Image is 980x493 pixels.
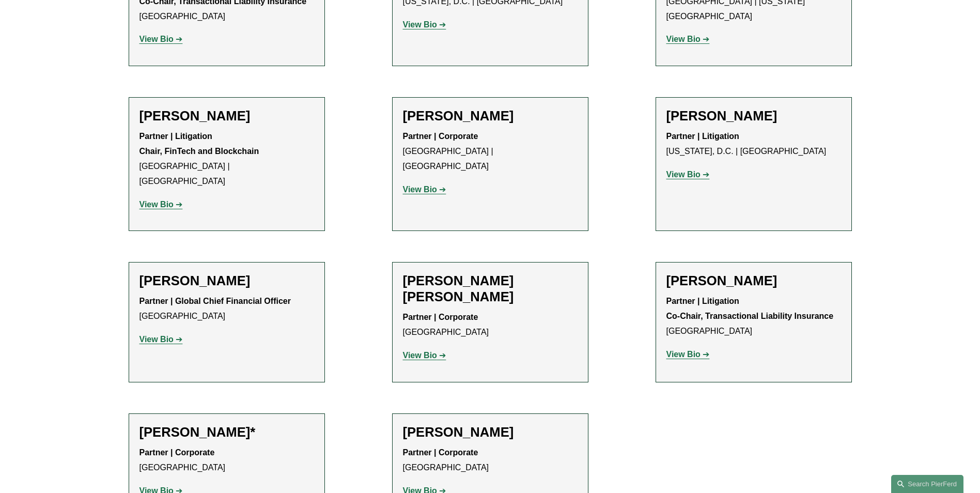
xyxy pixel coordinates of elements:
strong: View Bio [139,335,174,344]
a: View Bio [403,20,446,29]
strong: Partner | Global Chief Financial Officer [139,297,291,305]
p: [GEOGRAPHIC_DATA] | [GEOGRAPHIC_DATA] [139,129,314,189]
a: View Bio [139,200,183,209]
h2: [PERSON_NAME]* [139,424,314,440]
a: View Bio [403,351,446,360]
h2: [PERSON_NAME] [139,273,314,289]
p: [GEOGRAPHIC_DATA] [139,445,314,475]
strong: Partner | Corporate [403,448,478,457]
strong: View Bio [403,20,437,29]
p: [GEOGRAPHIC_DATA] [403,445,578,475]
strong: View Bio [666,350,701,359]
h2: [PERSON_NAME] [139,108,314,124]
a: View Bio [139,335,183,344]
a: Search this site [891,475,963,493]
a: View Bio [139,35,183,43]
strong: Co-Chair, Transactional Liability Insurance [666,312,834,320]
strong: View Bio [666,35,701,43]
h2: [PERSON_NAME] [PERSON_NAME] [403,273,578,305]
p: [GEOGRAPHIC_DATA] | [GEOGRAPHIC_DATA] [403,129,578,174]
strong: View Bio [139,200,174,209]
p: [GEOGRAPHIC_DATA] [139,294,314,324]
h2: [PERSON_NAME] [403,424,578,440]
a: View Bio [666,170,710,179]
h2: [PERSON_NAME] [666,273,841,289]
p: [GEOGRAPHIC_DATA] [403,310,578,340]
a: View Bio [403,185,446,194]
a: View Bio [666,35,710,43]
strong: Partner | Corporate [139,448,215,457]
p: [GEOGRAPHIC_DATA] [666,294,841,338]
a: View Bio [666,350,710,359]
strong: Partner | Litigation [666,132,739,141]
strong: Partner | Litigation [666,297,739,305]
strong: Partner | Corporate [403,313,478,321]
strong: View Bio [666,170,701,179]
strong: Partner | Corporate [403,132,478,141]
p: [US_STATE], D.C. | [GEOGRAPHIC_DATA] [666,129,841,159]
strong: View Bio [139,35,174,43]
strong: View Bio [403,185,437,194]
h2: [PERSON_NAME] [666,108,841,124]
strong: View Bio [403,351,437,360]
h2: [PERSON_NAME] [403,108,578,124]
strong: Partner | Litigation Chair, FinTech and Blockchain [139,132,259,156]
